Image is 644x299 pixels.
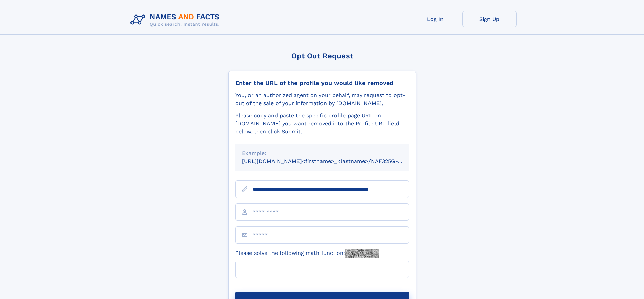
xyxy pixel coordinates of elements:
a: Log In [408,11,462,27]
div: Example: [242,149,402,157]
div: Please copy and paste the specific profile page URL on [DOMAIN_NAME] you want removed into the Pr... [235,112,409,136]
div: Opt Out Request [228,52,416,60]
label: Please solve the following math function: [235,249,379,258]
small: [URL][DOMAIN_NAME]<firstname>_<lastname>/NAF325G-xxxxxxxx [242,158,422,165]
a: Sign Up [462,11,517,27]
img: Logo Names and Facts [128,11,225,29]
div: Enter the URL of the profile you would like removed [235,79,409,87]
div: You, or an authorized agent on your behalf, may request to opt-out of the sale of your informatio... [235,91,409,108]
